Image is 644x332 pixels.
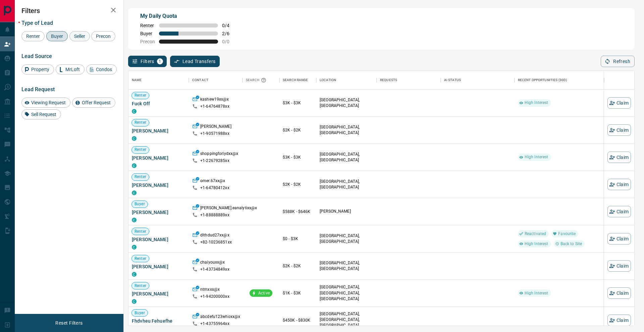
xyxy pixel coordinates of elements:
div: Name [128,71,189,90]
p: shoppingforlydxx@x [200,151,238,158]
p: $2K - $2K [283,181,313,187]
div: MrLoft [56,64,85,74]
span: 0 / 4 [222,23,237,28]
p: +1- 90571988xx [200,131,229,136]
div: condos.ca [132,190,137,195]
div: Requests [377,71,441,90]
p: [PERSON_NAME].eanalytixx@x [200,205,257,212]
div: Recent Opportunities (30d) [515,71,604,90]
span: Fhdvheu Fehuefhe [132,318,185,324]
p: +1- 43734849xx [200,267,229,272]
p: ntmxxx@x [200,287,220,294]
h2: Filters [21,7,117,15]
p: +1- 64780412xx [200,185,229,191]
div: condos.ca [132,109,137,114]
button: Claim [607,124,631,136]
p: $0 - $3K [283,236,313,242]
span: [PERSON_NAME] [132,236,185,243]
button: Claim [607,152,631,163]
button: Lead Transfers [170,56,220,67]
span: Renter [132,120,149,125]
p: +1- 64764878xx [200,104,229,109]
p: chaiyouxx@x [200,260,225,267]
button: Claim [607,179,631,190]
div: Recent Opportunities (30d) [518,71,567,90]
button: Claim [607,97,631,109]
button: Claim [607,233,631,244]
p: $1K - $3K [283,290,313,296]
button: Refresh [601,56,635,67]
div: Search [246,71,268,90]
span: [PERSON_NAME] [132,290,185,297]
div: Seller [69,31,90,41]
span: Back to Site [558,241,585,247]
div: Search Range [279,71,316,90]
div: Name [132,71,142,90]
button: Claim [607,315,631,326]
button: Claim [607,287,631,299]
span: Lead Source [21,53,52,59]
span: Favourite [555,231,578,237]
div: condos.ca [132,218,137,222]
span: Renter [24,34,42,39]
span: [PERSON_NAME] [132,127,185,134]
span: High Interest [522,241,551,247]
div: Property [21,64,54,74]
div: Requests [380,71,397,90]
div: Location [320,71,336,90]
span: Renter [132,229,149,234]
span: Precon [94,34,113,39]
span: MrLoft [63,67,82,72]
div: Renter [21,31,45,41]
span: Buyer [132,201,148,207]
button: Reset Filters [51,317,87,329]
span: Type of Lead [21,20,53,26]
p: $450K - $830K [283,317,313,323]
div: AI Status [441,71,515,90]
div: Search Range [283,71,308,90]
span: Renter [132,256,149,262]
span: Precon [140,39,155,44]
p: dlthdud27xx@x [200,232,229,239]
span: Buyer [132,310,148,316]
div: Contact [192,71,208,90]
p: [GEOGRAPHIC_DATA], [GEOGRAPHIC_DATA] [320,233,373,244]
div: condos.ca [132,136,137,141]
span: Seller [72,34,88,39]
span: 2 / 6 [222,31,237,36]
div: Buyer [46,31,68,41]
span: High Interest [522,290,551,296]
div: condos.ca [132,245,137,250]
span: [PERSON_NAME] [132,209,185,216]
span: 0 / 0 [222,39,237,44]
p: +1- 88888889xx [200,212,229,218]
p: $3K - $3K [283,154,313,160]
p: [GEOGRAPHIC_DATA], [GEOGRAPHIC_DATA] [320,124,373,136]
p: [GEOGRAPHIC_DATA], [GEOGRAPHIC_DATA], [GEOGRAPHIC_DATA] [320,284,373,301]
div: Contact [189,71,243,90]
span: [PERSON_NAME] [132,263,185,270]
span: Buyer [140,31,155,36]
p: +1- 43755964xx [200,321,229,327]
p: [GEOGRAPHIC_DATA], [GEOGRAPHIC_DATA] [320,97,373,109]
div: Viewing Request [21,98,70,108]
button: Filters1 [128,56,167,67]
span: Renter [132,147,149,153]
p: +1- 94200000xx [200,294,229,299]
span: [PERSON_NAME] [132,155,185,161]
div: Condos [86,64,117,74]
p: +1- 22679285xx [200,158,229,164]
p: [GEOGRAPHIC_DATA], [GEOGRAPHIC_DATA] [320,152,373,163]
p: abcdefu123whoxx@x [200,314,240,321]
div: Offer Request [72,98,115,108]
div: condos.ca [132,163,137,168]
span: Renter [132,283,149,289]
button: Claim [607,260,631,272]
span: Condos [94,67,114,72]
p: [PERSON_NAME] [200,124,231,131]
p: +82- 10236851xx [200,239,232,245]
p: [GEOGRAPHIC_DATA], [GEOGRAPHIC_DATA] [320,260,373,272]
div: Precon [91,31,115,41]
div: Sell Request [21,109,61,119]
span: Renter [132,174,149,180]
